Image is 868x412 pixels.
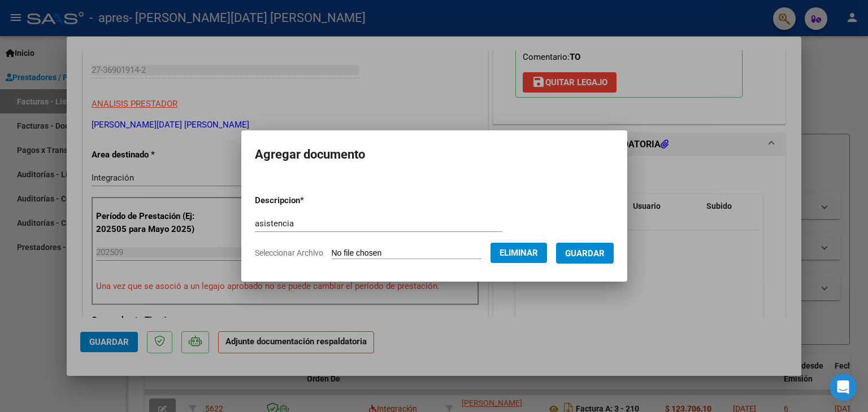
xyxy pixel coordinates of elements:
span: Seleccionar Archivo [255,248,323,257]
button: Guardar [556,243,614,264]
div: Open Intercom Messenger [830,374,857,401]
h2: Agregar documento [255,144,614,165]
button: Eliminar [491,243,547,263]
span: Eliminar [500,248,538,258]
span: Guardar [565,248,605,258]
p: Descripcion [255,194,363,207]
